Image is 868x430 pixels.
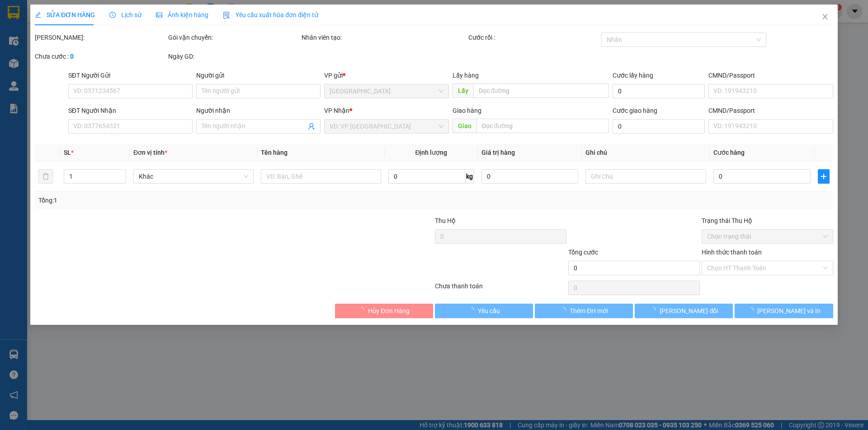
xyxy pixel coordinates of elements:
span: VP Nhận [325,107,350,114]
span: Giao hàng [453,107,481,114]
div: Chưa thanh toán [434,281,567,297]
span: SỬA ĐƠN HÀNG [35,11,95,18]
span: Giá trị hàng [481,149,515,156]
span: close [821,13,829,20]
button: Yêu cầu [435,304,533,318]
span: loading [468,307,478,314]
span: Hủy Đơn Hàng [368,306,410,316]
input: Ghi Chú [586,169,706,184]
div: [GEOGRAPHIC_DATA] [8,8,99,28]
span: Cước hàng [713,149,745,156]
div: SĐT Người Nhận [68,106,193,116]
div: Ngày GD: [168,51,300,61]
span: plus [818,173,829,180]
span: CƯỚC RỒI : [7,63,50,72]
input: Dọc đường [473,83,609,98]
button: delete [38,169,53,184]
input: VD: Bàn, Ghế [261,169,381,184]
input: Dọc đường [476,119,609,133]
span: Khác [139,170,248,183]
span: Tên hàng [261,149,288,156]
div: 0918438034 [8,28,99,41]
span: Đơn vị tính [133,149,167,156]
button: Hủy Đơn Hàng [335,304,433,318]
span: Ảnh kiện hàng [156,11,208,18]
button: [PERSON_NAME] đổi [635,304,733,318]
span: Lấy [453,83,473,98]
div: Tổng: 1 [38,195,335,205]
div: 0918438034 [106,28,179,41]
span: Thu Hộ [435,217,456,224]
span: Thêm ĐH mới [570,306,608,316]
b: 0 [70,53,74,60]
div: CMND/Passport [708,70,833,80]
span: Tổng cước [568,249,598,256]
div: Người gửi [196,70,321,80]
img: icon [223,12,230,19]
span: Định lượng [415,149,448,156]
div: Trạng thái Thu Hộ [702,216,833,226]
span: [PERSON_NAME] đổi [660,306,718,316]
span: user-add [308,123,316,130]
span: loading [650,307,660,314]
button: Close [812,5,838,30]
label: Hình thức thanh toán [702,249,762,256]
div: [PERSON_NAME] [106,8,179,28]
span: loading [358,307,368,314]
div: CMND/Passport [708,106,833,116]
div: Nhân viên tạo: [302,32,467,42]
span: Yêu cầu xuất hóa đơn điện tử [223,11,318,18]
span: picture [156,12,162,18]
span: edit [35,12,41,18]
label: Cước lấy hàng [613,72,653,79]
span: SL [64,149,71,156]
span: Giao [453,119,476,133]
span: loading [560,307,570,314]
span: Chọn trạng thái [707,230,828,243]
span: Gửi: [8,8,22,17]
span: Đà Lạt [330,84,443,98]
span: 72A HTK [119,41,173,56]
div: Người nhận [196,106,321,116]
span: Lịch sử [109,11,142,18]
button: Thêm ĐH mới [535,304,633,318]
button: [PERSON_NAME] và In [735,304,833,318]
span: loading [747,307,757,314]
span: kg [465,169,474,184]
div: Gói vận chuyển: [168,32,300,42]
div: 50.000 [7,62,101,73]
input: Cước giao hàng [613,119,705,134]
div: SĐT Người Gửi [68,70,193,80]
span: clock-circle [109,12,116,18]
div: [PERSON_NAME]: [35,32,166,42]
button: plus [818,169,830,184]
span: Nhận: [106,8,127,17]
span: Lấy hàng [453,72,479,79]
div: VP gửi [325,70,449,80]
input: Cước lấy hàng [613,84,705,98]
th: Ghi chú [582,144,710,162]
div: Cước rồi : [468,32,600,42]
div: Chưa cước : [35,51,166,61]
span: Yêu cầu [478,306,500,316]
span: DĐ: [106,46,119,55]
label: Cước giao hàng [613,107,657,114]
span: [PERSON_NAME] và In [757,306,821,316]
